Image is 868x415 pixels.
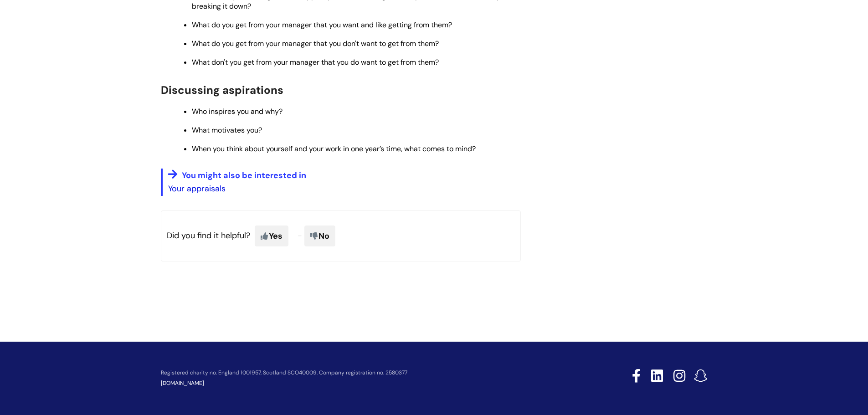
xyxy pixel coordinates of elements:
[161,210,521,261] p: Did you find it helpful?
[192,144,476,154] span: When you think about yourself and your work in one year’s time, what comes to mind?
[161,370,567,376] p: Registered charity no. England 1001957, Scotland SCO40009. Company registration no. 2580377
[161,83,283,97] span: Discussing aspirations
[192,57,439,67] span: What don't you get from your manager that you do want to get from them?
[255,225,288,246] span: Yes
[182,170,306,181] span: You might also be interested in
[161,379,204,387] a: [DOMAIN_NAME]
[192,20,452,30] span: What do you get from your manager that you want and like getting from them?
[192,107,282,116] span: Who inspires you and why?
[192,39,439,48] span: What do you get from your manager that you don't want to get from them?
[192,125,262,135] span: What motivates you?
[168,183,226,194] a: Your appraisals
[304,225,335,246] span: No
